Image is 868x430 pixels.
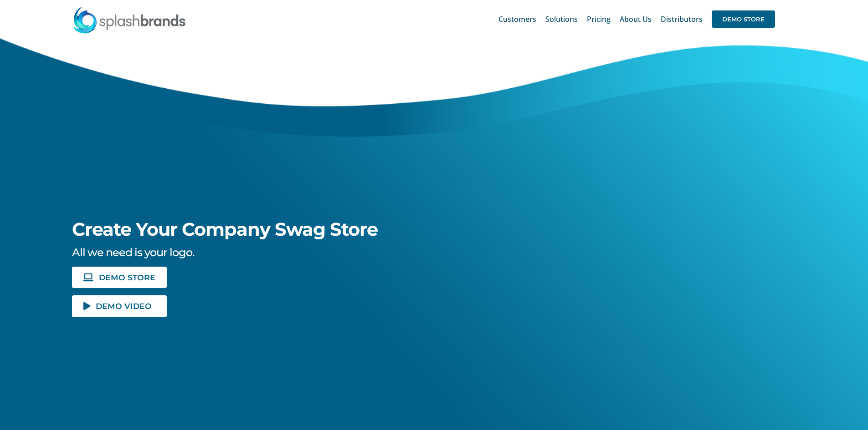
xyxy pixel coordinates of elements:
span: All we need is your logo. [72,246,194,259]
span: Solutions [545,15,578,23]
a: Pricing [587,5,611,34]
a: Distributors [661,5,703,34]
span: Customers [498,15,536,23]
span: DEMO STORE [712,10,775,28]
img: SplashBrands.com Logo [72,6,186,34]
nav: Main Menu [498,5,775,34]
span: About Us [620,15,652,23]
span: DEMO STORE [99,273,155,281]
span: Distributors [661,15,703,23]
span: DEMO VIDEO [96,302,152,310]
a: DEMO STORE [72,267,167,288]
span: Create Your Company Swag Store [72,218,378,240]
span: Pricing [587,15,611,23]
a: DEMO STORE [712,5,775,34]
a: Customers [498,5,536,34]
